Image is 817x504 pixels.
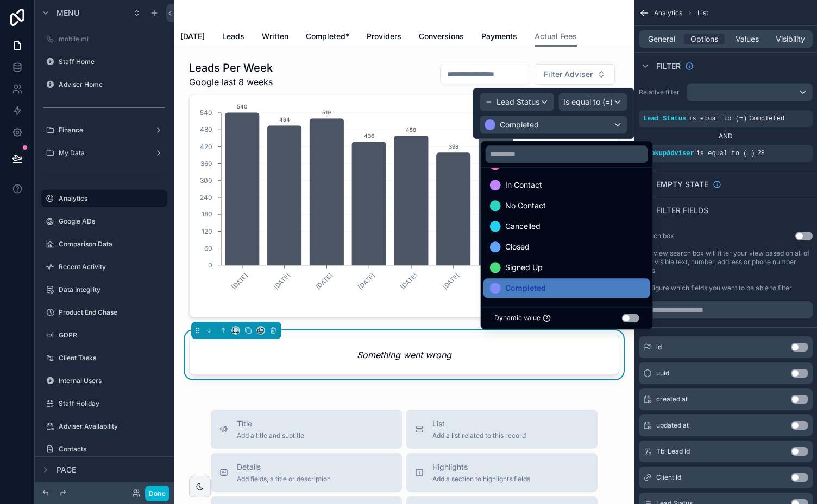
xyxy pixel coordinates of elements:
span: is equal to (=) [688,115,747,123]
span: is equal to (=) [696,150,755,157]
label: Finance [59,126,150,135]
a: Adviser Availability [41,418,167,435]
span: [DATE] [180,31,205,42]
a: Providers [367,27,401,48]
a: Actual Fees [535,27,577,47]
button: Done [145,486,169,501]
span: Cancelled [505,220,541,233]
span: Providers [367,31,401,42]
a: Internal Users [41,372,167,390]
span: updated at [656,421,689,430]
label: Google ADs [59,217,165,226]
label: Comparison Data [59,240,165,248]
span: Values [736,34,759,44]
label: Contacts [59,445,165,454]
label: Data Integrity [59,285,165,294]
span: Closed [505,240,530,253]
span: Add a list related to this record [432,431,526,440]
button: HighlightsAdd a section to highlights fields [406,453,598,492]
span: List [697,9,708,17]
a: Product End Chase [41,304,167,321]
span: In Contact [505,178,542,192]
a: mobile mi [41,30,167,48]
a: Payments [481,27,517,48]
span: Lead Status [643,115,686,123]
div: AND [639,132,813,141]
button: Lead Status [480,93,554,111]
span: Filter fields [656,205,708,216]
span: Leads [222,31,244,42]
span: Title [237,418,304,429]
label: Analytics [59,194,161,203]
span: Signed Up [505,261,543,274]
span: uuid [656,369,669,378]
span: Empty state [656,179,708,190]
a: Comparison Data [41,235,167,253]
span: Client Id [656,473,681,482]
span: Analytics [654,9,682,17]
span: created at [656,395,688,404]
span: Add a section to highlights fields [432,475,530,483]
span: Menu [56,8,79,18]
label: Client Tasks [59,354,165,362]
a: Client Tasks [41,349,167,367]
span: Completed [500,119,539,130]
a: Completed* [306,27,349,48]
span: Highlights [432,462,530,473]
label: Adviser Availability [59,422,165,431]
span: Active [505,158,528,171]
span: Completed [505,282,546,295]
label: Product End Chase [59,308,165,317]
span: Dynamic value [494,314,541,322]
span: Filter [656,61,681,72]
span: Lead Status [497,97,539,107]
label: Staff Home [59,58,165,66]
button: Completed [480,116,627,134]
a: Adviser Home [41,76,167,93]
button: DetailsAdd fields, a title or description [211,453,402,492]
label: Configure which fields you want to be able to filter [639,284,792,292]
label: Search box [639,232,674,240]
label: This view search box will filter your view based on all of your visible text, number, address or ... [639,249,813,275]
a: GDPR [41,327,167,344]
label: Adviser Home [59,80,165,89]
span: id [656,343,662,352]
a: My Data [41,144,167,162]
label: My Data [59,149,150,157]
span: Is equal to (=) [563,97,613,107]
span: 28 [757,150,765,157]
a: Contacts [41,441,167,458]
span: No Contact [505,199,546,212]
button: Is equal to (=) [558,93,627,111]
label: Staff Holiday [59,399,165,408]
span: Conversions [419,31,464,42]
a: Conversions [419,27,464,48]
a: Written [262,27,288,48]
a: Finance [41,122,167,139]
a: Recent Activity [41,258,167,276]
span: Actual Fees [535,31,577,42]
a: Analytics [41,190,167,207]
span: Add a title and subtitle [237,431,304,440]
span: Options [690,34,718,44]
span: Written [262,31,288,42]
span: LookupAdviser [643,150,694,157]
label: Relative filter [639,88,682,97]
label: Recent Activity [59,263,165,271]
label: GDPR [59,331,165,340]
span: Completed [749,115,784,123]
a: Leads [222,27,244,48]
a: [DATE] [180,27,205,48]
label: Internal Users [59,377,165,385]
span: List [432,418,526,429]
button: TitleAdd a title and subtitle [211,410,402,449]
span: General [648,34,675,44]
span: Payments [481,31,517,42]
span: Tbl Lead Id [656,447,690,456]
em: Something went wrong [357,348,451,361]
span: Page [56,464,76,475]
span: Details [237,462,331,473]
a: Google ADs [41,213,167,230]
span: Visibility [776,34,805,44]
a: Staff Home [41,53,167,71]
